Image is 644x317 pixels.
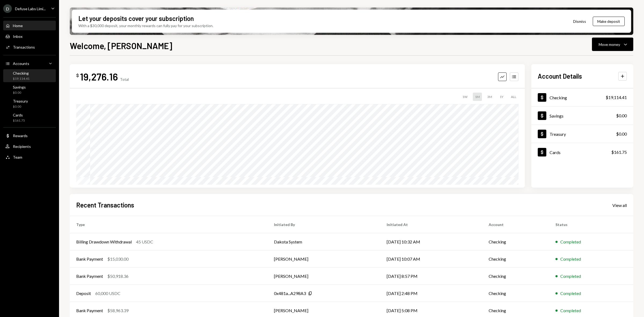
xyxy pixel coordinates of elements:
td: Checking [482,285,549,302]
div: $ [76,73,79,78]
div: D [3,4,12,13]
div: 0x481a...A298A3 [274,290,306,297]
div: Checking [13,71,30,75]
div: Let your deposits cover your subscription [78,14,194,23]
div: Recipients [13,144,31,149]
div: $0.00 [13,104,28,109]
div: Bank Payment [76,307,103,314]
a: Savings$0.00 [531,107,633,125]
td: Checking [482,250,549,268]
th: Initiated At [380,216,482,233]
div: 3M [485,93,494,101]
a: Checking$19,114.41 [531,88,633,106]
div: Inbox [13,34,23,39]
a: Recipients [3,141,56,151]
a: Accounts [3,59,56,68]
a: Checking$19,114.41 [3,69,56,82]
div: 1Y [497,93,506,101]
td: [DATE] 10:07 AM [380,250,482,268]
div: Billing Drawdown Withdrawal [76,239,132,245]
div: Deposit [76,290,91,297]
div: $19,114.41 [13,76,30,81]
h2: Account Details [538,72,582,81]
h2: Recent Transactions [76,201,134,209]
div: 19,276.16 [80,71,118,83]
div: $0.00 [616,112,627,119]
div: With a $30,000 deposit, your monthly rewards can fully pay for your subscription. [78,23,213,28]
a: Treasury$0.00 [3,97,56,110]
div: Home [13,23,23,28]
div: Defuse Labs Limi... [15,6,46,11]
th: Account [482,216,549,233]
a: Inbox [3,31,56,41]
div: Cards [13,113,25,117]
div: $0.00 [616,131,627,137]
div: Total [120,77,129,82]
button: Make deposit [593,17,625,26]
div: Checking [550,95,567,100]
td: Checking [482,233,549,250]
td: [PERSON_NAME] [268,268,380,285]
td: [PERSON_NAME] [268,250,380,268]
div: 1W [460,93,470,101]
div: Completed [560,307,581,314]
div: $161.75 [13,118,25,123]
a: Rewards [3,131,56,140]
a: Cards$161.75 [531,143,633,161]
div: 45 USDC [136,239,153,245]
a: Home [3,21,56,30]
a: Cards$161.75 [3,111,56,124]
div: $15,030.00 [107,256,129,262]
div: Completed [560,239,581,245]
div: Move money [599,42,620,47]
div: ALL [509,93,518,101]
div: Rewards [13,133,28,138]
div: Cards [550,150,561,155]
div: 60,000 USDC [95,290,120,297]
td: [DATE] 10:32 AM [380,233,482,250]
div: Savings [13,85,26,89]
a: View all [612,202,627,208]
div: $19,114.41 [606,94,627,101]
a: Team [3,152,56,162]
div: $161.75 [611,149,627,155]
div: Savings [550,113,563,118]
a: Transactions [3,42,56,52]
div: Completed [560,290,581,297]
th: Type [70,216,268,233]
div: $50,918.36 [107,273,129,279]
div: Completed [560,256,581,262]
div: Accounts [13,61,29,66]
td: [DATE] 8:57 PM [380,268,482,285]
a: Treasury$0.00 [531,125,633,143]
div: Team [13,155,22,159]
div: 1M [473,93,482,101]
button: Move money [592,38,633,51]
div: Bank Payment [76,273,103,279]
td: [DATE] 2:48 PM [380,285,482,302]
div: $58,963.39 [107,307,129,314]
td: Dakota System [268,233,380,250]
th: Initiated By [268,216,380,233]
div: Treasury [550,132,566,137]
h1: Welcome, [PERSON_NAME] [70,40,172,51]
div: Treasury [13,99,28,103]
td: Checking [482,268,549,285]
div: Transactions [13,45,35,49]
div: $0.00 [13,90,26,95]
div: Completed [560,273,581,279]
button: Dismiss [566,15,593,28]
a: Savings$0.00 [3,83,56,96]
div: Bank Payment [76,256,103,262]
div: View all [612,203,627,208]
th: Status [549,216,633,233]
